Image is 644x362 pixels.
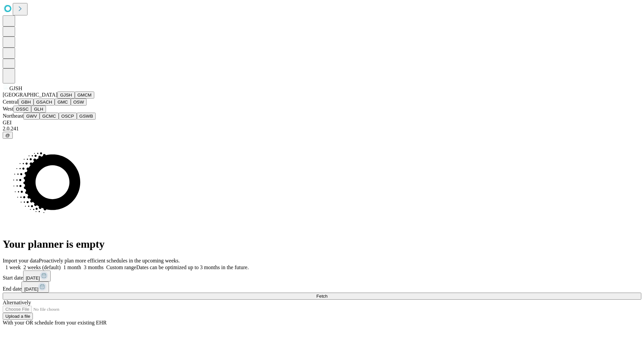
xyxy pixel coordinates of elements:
[5,264,21,270] span: 1 week
[13,106,32,113] button: OSSC
[3,313,33,320] button: Upload a file
[23,264,61,270] span: 2 weeks (default)
[55,99,70,106] button: GMC
[24,287,38,292] span: [DATE]
[18,99,34,106] button: GBH
[34,99,55,106] button: GSACH
[75,92,94,99] button: GMCM
[3,282,641,293] div: End date
[77,113,96,120] button: GSWB
[21,282,49,293] button: [DATE]
[3,99,18,105] span: Central
[3,120,641,126] div: GEI
[3,132,13,139] button: @
[71,99,87,106] button: OSW
[136,264,249,270] span: Dates can be optimized up to 3 months in the future.
[3,92,57,98] span: [GEOGRAPHIC_DATA]
[9,85,22,91] span: GJSH
[3,270,641,282] div: Start date
[40,113,59,120] button: GCMC
[31,106,46,113] button: GLH
[59,113,77,120] button: OSCP
[3,258,39,263] span: Import your data
[3,106,13,112] span: West
[23,113,40,120] button: GWV
[3,113,23,119] span: Northeast
[23,270,51,282] button: [DATE]
[3,238,641,250] h1: Your planner is empty
[3,320,107,325] span: With your OR schedule from your existing EHR
[26,276,40,281] span: [DATE]
[39,258,180,263] span: Proactively plan more efficient schedules in the upcoming weeks.
[57,92,75,99] button: GJSH
[316,294,327,299] span: Fetch
[5,133,10,138] span: @
[63,264,81,270] span: 1 month
[3,293,641,300] button: Fetch
[3,126,641,132] div: 2.0.241
[84,264,104,270] span: 3 months
[106,264,136,270] span: Custom range
[3,300,31,305] span: Alternatively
